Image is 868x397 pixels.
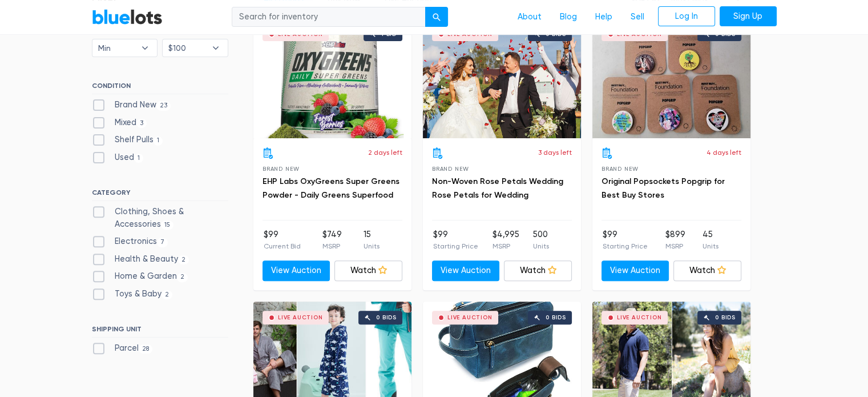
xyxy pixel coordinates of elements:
[447,31,492,37] div: Live Auction
[546,315,566,320] div: 0 bids
[432,166,469,172] span: Brand New
[92,9,163,25] a: BlueLots
[139,344,153,354] span: 28
[92,235,168,248] label: Electronics
[601,260,669,281] a: View Auction
[364,228,380,251] li: 15
[92,206,228,230] label: Clothing, Shoes & Accessories
[715,315,736,320] div: 0 bids
[92,189,228,201] h6: CATEGORY
[617,31,662,37] div: Live Auction
[601,177,725,200] a: Original Popsockets Popgrip for Best Buy Stores
[433,241,478,251] p: Starting Price
[621,6,653,28] a: Sell
[603,241,648,251] p: Starting Price
[703,228,718,251] li: 45
[601,166,639,172] span: Brand New
[368,147,402,158] p: 2 days left
[92,288,173,300] label: Toys & Baby
[177,273,188,282] span: 2
[92,117,147,129] label: Mixed
[161,220,174,230] span: 15
[263,177,399,200] a: EHP Labs OxyGreens Super Greens Powder - Daily Greens Superfood
[98,39,136,57] span: Min
[492,228,519,251] li: $4,995
[533,241,549,251] p: Units
[136,119,147,128] span: 3
[253,18,411,138] a: Live Auction 1 bid
[433,228,478,251] li: $99
[432,177,563,200] a: Non-Woven Rose Petals Wedding Rose Petals for Wedding
[92,342,153,355] label: Parcel
[263,166,300,172] span: Brand New
[157,238,168,247] span: 7
[715,31,736,37] div: 0 bids
[703,241,718,251] p: Units
[492,241,519,251] p: MSRP
[92,82,228,94] h6: CONDITION
[134,154,144,163] span: 1
[154,137,163,146] span: 1
[586,6,621,28] a: Help
[617,315,662,320] div: Live Auction
[334,260,402,281] a: Watch
[168,39,206,57] span: $100
[92,325,228,338] h6: SHIPPING UNIT
[706,147,741,158] p: 4 days left
[156,101,171,110] span: 23
[538,147,572,158] p: 3 days left
[658,6,715,27] a: Log In
[264,228,301,251] li: $99
[381,31,397,37] div: 1 bid
[603,228,648,251] li: $99
[263,260,330,281] a: View Auction
[278,315,323,320] div: Live Auction
[92,134,163,146] label: Shelf Pulls
[92,253,189,266] label: Health & Beauty
[447,315,492,320] div: Live Auction
[551,6,586,28] a: Blog
[264,241,301,251] p: Current Bid
[673,260,741,281] a: Watch
[546,31,566,37] div: 0 bids
[508,6,551,28] a: About
[364,241,380,251] p: Units
[322,241,342,251] p: MSRP
[665,228,685,251] li: $899
[665,241,685,251] p: MSRP
[232,7,426,27] input: Search for inventory
[720,6,777,27] a: Sign Up
[92,151,144,164] label: Used
[432,260,500,281] a: View Auction
[423,18,581,138] a: Live Auction 0 bids
[92,270,188,283] label: Home & Garden
[533,228,549,251] li: 500
[504,260,572,281] a: Watch
[133,39,157,57] b: ▾
[162,290,173,299] span: 2
[204,39,228,57] b: ▾
[376,315,397,320] div: 0 bids
[92,99,171,111] label: Brand New
[322,228,342,251] li: $749
[278,31,323,37] div: Live Auction
[592,18,750,138] a: Live Auction 0 bids
[178,255,189,264] span: 2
